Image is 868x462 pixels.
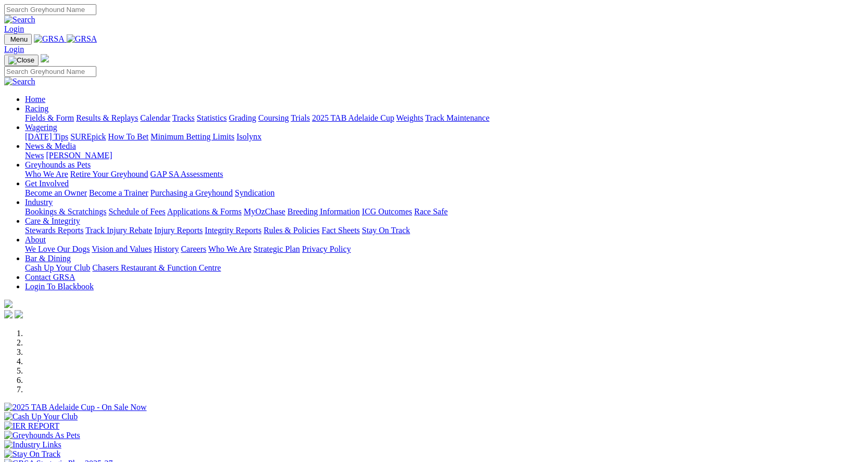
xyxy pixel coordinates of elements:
[254,245,300,253] a: Strategic Plan
[4,45,24,54] a: Login
[25,132,864,142] div: Wagering
[287,207,360,216] a: Breeding Information
[154,245,179,253] a: History
[172,113,195,122] a: Tracks
[322,226,360,235] a: Fact Sheets
[25,151,44,160] a: News
[4,77,35,86] img: Search
[25,95,45,104] a: Home
[25,170,864,179] div: Greyhounds as Pets
[208,245,251,253] a: Who We Are
[25,142,76,150] a: News & Media
[25,263,90,272] a: Cash Up Your Club
[25,113,864,123] div: Racing
[25,104,48,113] a: Racing
[205,226,261,235] a: Integrity Reports
[291,113,310,122] a: Trials
[25,263,864,273] div: Bar & Dining
[89,188,148,197] a: Become a Trainer
[4,412,78,421] img: Cash Up Your Club
[4,450,60,459] img: Stay On Track
[197,113,227,122] a: Statistics
[414,207,447,216] a: Race Safe
[67,34,97,44] img: GRSA
[154,226,203,235] a: Injury Reports
[4,431,80,440] img: Greyhounds As Pets
[229,113,256,122] a: Grading
[25,160,91,169] a: Greyhounds as Pets
[25,170,68,178] a: Who We Are
[46,151,112,160] a: [PERSON_NAME]
[25,282,94,291] a: Login To Blackbook
[25,188,87,197] a: Become an Owner
[236,132,261,141] a: Isolynx
[140,113,170,122] a: Calendar
[25,188,864,198] div: Get Involved
[4,34,32,45] button: Toggle navigation
[244,207,285,216] a: MyOzChase
[235,188,274,197] a: Syndication
[41,54,49,62] img: logo-grsa-white.png
[425,113,489,122] a: Track Maintenance
[4,300,12,308] img: logo-grsa-white.png
[362,226,410,235] a: Stay On Track
[92,263,221,272] a: Chasers Restaurant & Function Centre
[181,245,206,253] a: Careers
[25,151,864,160] div: News & Media
[25,216,80,225] a: Care & Integrity
[150,188,233,197] a: Purchasing a Greyhound
[4,24,24,33] a: Login
[25,226,83,235] a: Stewards Reports
[15,310,23,318] img: twitter.svg
[25,273,75,281] a: Contact GRSA
[10,35,28,43] span: Menu
[25,245,864,254] div: About
[4,310,12,318] img: facebook.svg
[302,245,351,253] a: Privacy Policy
[150,132,234,141] a: Minimum Betting Limits
[4,66,96,77] input: Search
[258,113,289,122] a: Coursing
[85,226,152,235] a: Track Injury Rebate
[150,170,223,178] a: GAP SA Assessments
[167,207,242,216] a: Applications & Forms
[108,207,165,216] a: Schedule of Fees
[25,132,68,141] a: [DATE] Tips
[76,113,138,122] a: Results & Replays
[8,56,34,65] img: Close
[4,4,96,15] input: Search
[4,55,39,66] button: Toggle navigation
[25,207,864,216] div: Industry
[25,235,46,244] a: About
[25,113,74,122] a: Fields & Form
[25,179,69,188] a: Get Involved
[25,123,57,132] a: Wagering
[4,403,147,412] img: 2025 TAB Adelaide Cup - On Sale Now
[312,113,394,122] a: 2025 TAB Adelaide Cup
[396,113,423,122] a: Weights
[263,226,320,235] a: Rules & Policies
[25,198,53,207] a: Industry
[4,421,59,431] img: IER REPORT
[34,34,65,44] img: GRSA
[4,15,35,24] img: Search
[25,207,106,216] a: Bookings & Scratchings
[70,132,106,141] a: SUREpick
[25,245,90,253] a: We Love Our Dogs
[362,207,412,216] a: ICG Outcomes
[70,170,148,178] a: Retire Your Greyhound
[108,132,149,141] a: How To Bet
[92,245,152,253] a: Vision and Values
[4,440,61,450] img: Industry Links
[25,254,71,263] a: Bar & Dining
[25,226,864,235] div: Care & Integrity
